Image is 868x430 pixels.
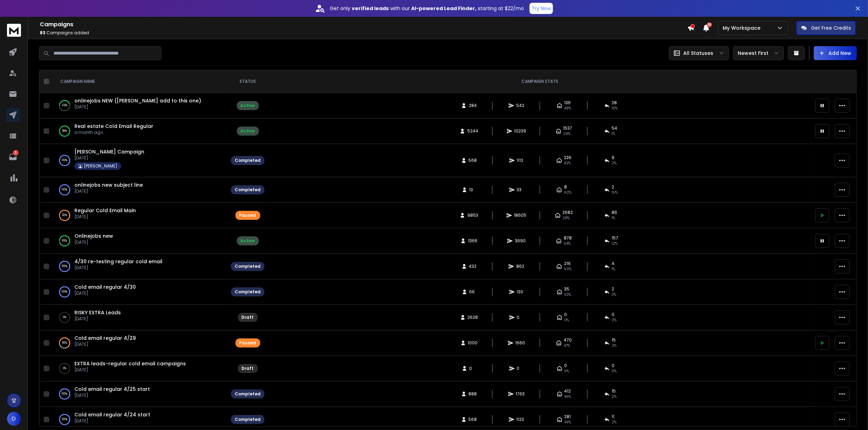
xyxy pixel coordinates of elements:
[269,70,811,93] th: CAMPAIGN STATS
[612,190,618,195] span: 15 %
[74,342,136,347] p: [DATE]
[74,181,143,188] a: onlinejobs new subject line
[239,340,256,346] div: Paused
[74,239,113,245] p: [DATE]
[564,190,571,195] span: 62 %
[62,390,68,397] p: 100 %
[811,24,851,31] p: Get Free Credits
[62,212,67,219] p: 92 %
[469,289,476,295] span: 66
[564,312,567,317] span: 0
[612,394,617,400] span: 2 %
[63,314,66,321] p: 0 %
[612,414,615,420] span: 11
[62,288,68,295] p: 100 %
[723,24,763,31] p: My Workspace
[564,106,571,111] span: 48 %
[84,163,117,169] p: [PERSON_NAME]
[564,363,567,368] span: 0
[40,20,687,29] h1: Campaigns
[74,214,136,220] p: [DATE]
[242,315,254,320] div: Draft
[239,213,256,218] div: Paused
[564,343,570,349] span: 47 %
[411,5,476,12] strong: AI-powered Lead Finder,
[62,416,68,423] p: 100 %
[564,261,571,266] span: 216
[683,50,713,57] p: All Statuses
[40,30,45,36] span: 83
[52,356,227,381] td: 0%EXTRA leads-regular cold email campaigns[DATE]
[74,291,136,296] p: [DATE]
[612,266,615,272] span: 1 %
[612,210,618,215] span: 86
[564,388,571,394] span: 412
[330,5,524,12] p: Get only with our starting at $22/mo
[52,228,227,254] td: 95%Onlinejobs new[DATE]
[564,286,570,292] span: 35
[52,119,227,144] td: 99%Real estate Cold Email Regulara month ago
[515,128,526,134] span: 10239
[563,126,572,131] span: 1537
[468,340,478,346] span: 1000
[517,187,524,193] span: 33
[242,366,254,371] div: Draft
[74,418,150,424] p: [DATE]
[241,103,255,108] div: Active
[52,144,227,177] td: 100%[PERSON_NAME] Campaign[DATE][PERSON_NAME]
[62,339,67,346] p: 66 %
[74,258,162,265] a: 4/30 re-testing regular cold email
[7,412,21,426] button: D
[517,417,524,422] span: 1123
[469,366,476,371] span: 0
[52,203,227,228] td: 92%Regular Cold Email Main[DATE]
[235,264,261,269] div: Completed
[52,93,227,119] td: 45%onlinejobs NEW ([PERSON_NAME] add to this one)[DATE]
[469,158,477,163] span: 568
[564,317,569,323] span: 0%
[74,309,121,316] a: RISKY EXTRA Leads
[516,103,524,108] span: 542
[514,213,527,218] span: 18605
[564,155,572,160] span: 236
[530,3,553,14] button: Try Now
[7,24,21,37] img: logo
[74,284,136,291] a: Cold email regular 4/30
[612,388,616,394] span: 15
[52,70,227,93] th: CAMPAIGN NAME
[74,393,150,398] p: [DATE]
[469,264,477,269] span: 432
[515,238,526,244] span: 3690
[733,46,784,60] button: Newest First
[74,316,121,322] p: [DATE]
[468,315,478,320] span: 2628
[74,360,186,367] a: EXTRA leads-regular cold email campaigns
[467,128,478,134] span: 5244
[62,128,67,135] p: 99 %
[612,368,617,374] span: 0%
[612,160,617,166] span: 2 %
[74,97,201,104] a: onlinejobs NEW ([PERSON_NAME] add to this one)
[235,289,261,295] div: Completed
[52,177,227,203] td: 100%onlinejobs new subject line[DATE]
[563,131,571,137] span: 29 %
[564,266,571,272] span: 50 %
[469,187,476,193] span: 13
[74,335,136,342] a: Cold email regular 4/29
[74,411,150,418] span: Cold email regular 4/24 start
[6,150,20,164] a: 2
[62,102,67,109] p: 45 %
[74,148,144,155] a: [PERSON_NAME] Campaign
[62,157,68,164] p: 100 %
[564,368,569,374] span: 0%
[468,238,477,244] span: 1366
[564,160,571,166] span: 42 %
[612,312,615,317] span: 0
[241,128,255,134] div: Active
[612,292,617,298] span: 3 %
[62,263,68,270] p: 100 %
[612,337,616,343] span: 15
